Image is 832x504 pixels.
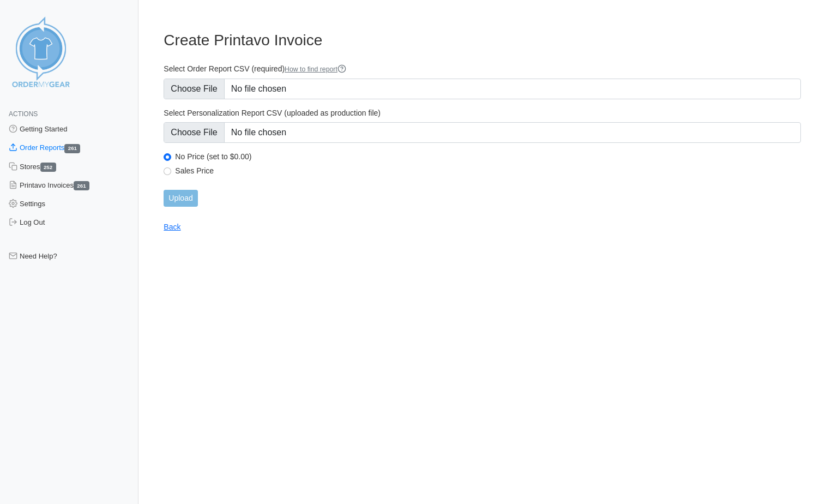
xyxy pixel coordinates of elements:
[175,152,801,161] label: No Price (set to $0.00)
[175,166,801,176] label: Sales Price
[164,190,197,207] input: Upload
[74,181,89,190] span: 261
[164,31,801,50] h3: Create Printavo Invoice
[40,163,56,172] span: 252
[9,110,38,118] span: Actions
[164,223,180,231] a: Back
[64,144,80,153] span: 261
[285,65,346,73] a: How to find report
[164,108,801,118] label: Select Personalization Report CSV (uploaded as production file)
[164,64,801,74] label: Select Order Report CSV (required)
